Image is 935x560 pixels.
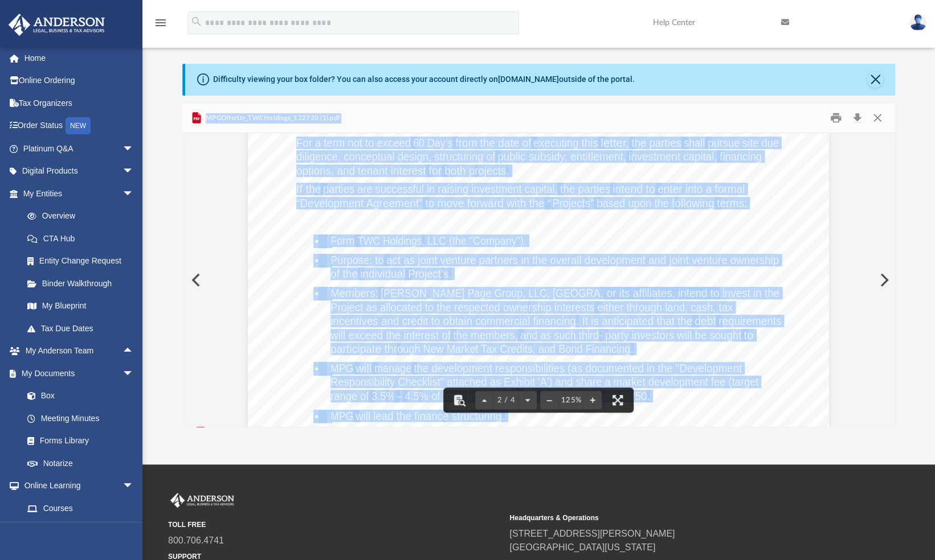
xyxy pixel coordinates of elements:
a: 800.706.4741 [168,536,224,545]
span: . [502,410,505,421]
a: [STREET_ADDRESS][PERSON_NAME] [509,529,675,538]
span: to [744,330,753,341]
a: My Documentsarrow_drop_down [8,362,145,385]
span: letter, [601,137,629,149]
span: % of tota [419,390,461,402]
span: • [313,255,320,266]
span: 4.5 [405,390,419,402]
a: Digital Productsarrow_drop_down [8,160,151,183]
span: “ [547,197,551,209]
span: rship interests [528,302,594,313]
span: enter into a formal [658,183,745,195]
span: the parties [631,137,681,149]
button: Download [847,109,868,127]
a: CTA Hub [16,227,151,250]
span: . [506,165,509,176]
span: MPG [330,363,353,374]
a: Box [16,385,140,407]
span: act as joint venture partners in the overall development and joint venture ownership [386,254,779,266]
span: . [630,343,634,355]
span: s” [585,197,594,209]
a: Forms Library [16,430,140,452]
a: Online Ordering [8,69,151,92]
span: . [448,268,452,279]
span: participate thr [330,343,397,355]
div: File preview [182,133,896,427]
span: If th [296,183,315,195]
span: of the [330,268,358,279]
a: Tax Organizers [8,92,151,114]
span: “Development Agreement” [296,197,422,209]
div: Preview [182,104,896,427]
span: -­‐ [599,330,602,341]
small: TOLL FREE [168,520,501,530]
span: requirements [718,315,781,327]
img: User Pic [909,14,926,31]
span: based upon the f [597,197,675,209]
span: shall [684,137,705,149]
button: Toggle findbar [447,388,472,413]
button: 2 / 4 [493,388,518,413]
span: Project as allocated to the respected owne [330,302,528,313]
span: and as such third [520,330,599,341]
span: 2 / 4 [493,397,518,404]
span: ough New Market Tax Credits, and Bond Financing [397,343,630,355]
div: Difficulty viewing your box folder? You can also access your account directly on outside of the p... [213,73,635,85]
button: Close [867,72,883,88]
button: Zoom out [540,388,558,413]
a: menu [154,22,168,30]
span: options, and tenant interest [296,165,426,176]
span: pursue site due [708,137,779,149]
span: rojects [475,165,506,176]
span: both p [444,165,475,176]
button: Previous File [182,264,207,296]
span: to move forward with the [425,197,544,209]
a: Meeting Minutes [16,407,145,430]
img: Anderson Advisors Platinum Portal [168,493,236,508]
a: My Entitiesarrow_drop_down [8,182,151,205]
span: 60 Day’s [413,137,452,149]
span: will exceed the interest of [330,330,451,341]
span: arrow_drop_up [123,340,145,363]
span: arrow_drop_down [123,182,145,205]
span: arrow_drop_down [123,160,145,183]
span: the development responsibilities (as documented in the "Development [414,363,742,374]
span: either through land, cash, tax [597,302,733,313]
a: Courses [16,497,145,520]
a: [GEOGRAPHIC_DATA][US_STATE] [509,542,655,552]
span: individual [360,268,405,279]
button: Next File [871,264,896,296]
span: diligence, conceptual design, structuring of [296,151,495,162]
span: • [313,288,320,299]
span: investment capital, [628,151,717,162]
i: menu [154,16,168,30]
span: arrow_drop_down [123,475,145,498]
span: ollowing [675,197,714,209]
button: Print [824,109,847,127]
span: ’s [441,268,448,279]
a: Binder Walkthrough [16,272,151,295]
a: Video Training [16,520,140,542]
span: executing this [533,137,598,149]
span: parties are successful in raising investment capital, [323,183,557,195]
span: arrow_drop_down [123,362,145,385]
span: range of [330,390,369,402]
div: Document Viewer [182,133,896,427]
span: Form [330,235,354,246]
button: Zoom in [583,388,602,413]
span: from the date of [455,137,531,149]
a: Online Learningarrow_drop_down [8,475,145,497]
span: e structuring [443,410,501,421]
a: Notarize [16,452,145,475]
span: incentives and credit to obtain commercial financing [330,315,576,327]
span: , or its affiliates, intend to invest in the [601,287,779,299]
span: manage [374,363,411,374]
span: will lead the financ [356,410,443,421]
span: Members: [330,287,378,299]
span: e [315,183,321,195]
span: the members, [453,330,518,341]
a: Overview [16,205,151,228]
img: Anderson Advisors Platinum Portal [5,14,108,36]
span: TWC Holdings [357,235,422,246]
span: Responsibility Checklist" attached as Exhibit 'A') and share a market development fee (target [330,376,758,388]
